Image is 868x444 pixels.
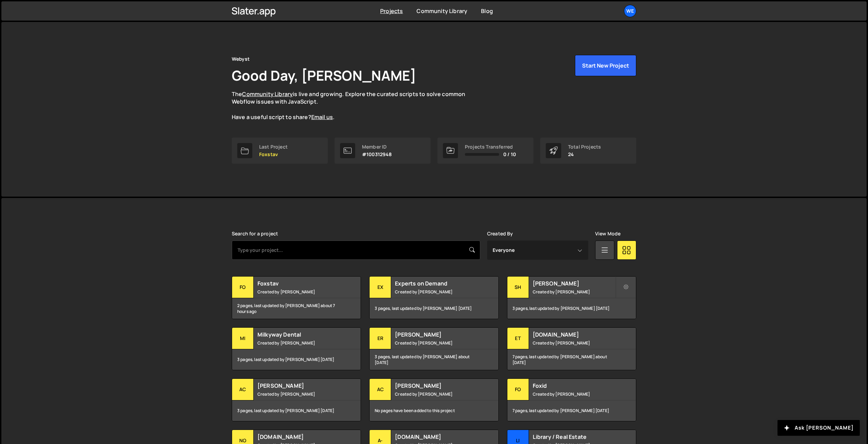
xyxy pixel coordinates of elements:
small: Created by [PERSON_NAME] [257,289,340,295]
div: No pages have been added to this project [370,400,498,421]
a: Last Project Foxstav [232,138,328,164]
h1: Good Day, [PERSON_NAME] [232,66,416,85]
h2: [PERSON_NAME] [395,382,478,389]
div: Mi [232,328,254,349]
h2: [DOMAIN_NAME] [533,331,615,338]
h2: [DOMAIN_NAME] [395,433,478,441]
a: Community Library [417,7,467,15]
a: Email us [311,113,333,121]
div: 2 pages, last updated by [PERSON_NAME] about 7 hours ago [232,298,361,319]
a: Fo Foxstav Created by [PERSON_NAME] 2 pages, last updated by [PERSON_NAME] about 7 hours ago [232,276,361,319]
a: Ac [PERSON_NAME] Created by [PERSON_NAME] 3 pages, last updated by [PERSON_NAME] [DATE] [232,378,361,421]
label: Created By [487,231,513,236]
div: Er [370,328,391,349]
a: Ac [PERSON_NAME] Created by [PERSON_NAME] No pages have been added to this project [369,378,498,421]
small: Created by [PERSON_NAME] [395,340,478,346]
h2: [PERSON_NAME] [257,382,340,389]
div: Webyst [232,55,250,63]
div: Member ID [362,144,392,150]
small: Created by [PERSON_NAME] [395,289,478,295]
small: Created by [PERSON_NAME] [533,391,615,397]
h2: Experts on Demand [395,280,478,287]
small: Created by [PERSON_NAME] [533,289,615,295]
h2: Milkyway Dental [257,331,340,338]
a: Er [PERSON_NAME] Created by [PERSON_NAME] 3 pages, last updated by [PERSON_NAME] about [DATE] [369,327,498,370]
div: 3 pages, last updated by [PERSON_NAME] [DATE] [370,298,498,319]
div: 3 pages, last updated by [PERSON_NAME] [DATE] [232,400,361,421]
a: Fo Foxid Created by [PERSON_NAME] 7 pages, last updated by [PERSON_NAME] [DATE] [507,378,636,421]
div: Last Project [259,144,288,150]
a: Sh [PERSON_NAME] Created by [PERSON_NAME] 3 pages, last updated by [PERSON_NAME] [DATE] [507,276,636,319]
div: Fo [507,379,529,400]
div: Ac [232,379,254,400]
div: 7 pages, last updated by [PERSON_NAME] about [DATE] [507,349,636,370]
div: Total Projects [568,144,601,150]
p: Foxstav [259,152,288,157]
div: 7 pages, last updated by [PERSON_NAME] [DATE] [507,400,636,421]
h2: [DOMAIN_NAME] [257,433,340,441]
div: Sh [507,277,529,298]
div: Ex [370,277,391,298]
small: Created by [PERSON_NAME] [533,340,615,346]
div: 3 pages, last updated by [PERSON_NAME] [DATE] [507,298,636,319]
small: Created by [PERSON_NAME] [257,391,340,397]
h2: Foxstav [257,280,340,287]
button: Ask [PERSON_NAME] [777,420,860,436]
h2: Foxid [533,382,615,389]
a: Mi Milkyway Dental Created by [PERSON_NAME] 3 pages, last updated by [PERSON_NAME] [DATE] [232,327,361,370]
a: Projects [380,7,403,15]
button: Start New Project [575,55,636,76]
div: Projects Transferred [465,144,516,150]
div: et [507,328,529,349]
a: et [DOMAIN_NAME] Created by [PERSON_NAME] 7 pages, last updated by [PERSON_NAME] about [DATE] [507,327,636,370]
a: Blog [481,7,493,15]
h2: [PERSON_NAME] [533,280,615,287]
p: The is live and growing. Explore the curated scripts to solve common Webflow issues with JavaScri... [232,90,479,121]
small: Created by [PERSON_NAME] [257,340,340,346]
input: Type your project... [232,241,480,260]
small: Created by [PERSON_NAME] [395,391,478,397]
h2: Library / Real Estate [533,433,615,441]
a: Community Library [242,90,293,98]
div: Ac [370,379,391,400]
div: 3 pages, last updated by [PERSON_NAME] about [DATE] [370,349,498,370]
a: We [624,5,636,17]
div: Fo [232,277,254,298]
div: 3 pages, last updated by [PERSON_NAME] [DATE] [232,349,361,370]
p: 24 [568,152,601,157]
label: View Mode [595,231,620,236]
h2: [PERSON_NAME] [395,331,478,338]
a: Ex Experts on Demand Created by [PERSON_NAME] 3 pages, last updated by [PERSON_NAME] [DATE] [369,276,498,319]
span: 0 / 10 [503,152,516,157]
p: #100312948 [362,152,392,157]
label: Search for a project [232,231,278,236]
